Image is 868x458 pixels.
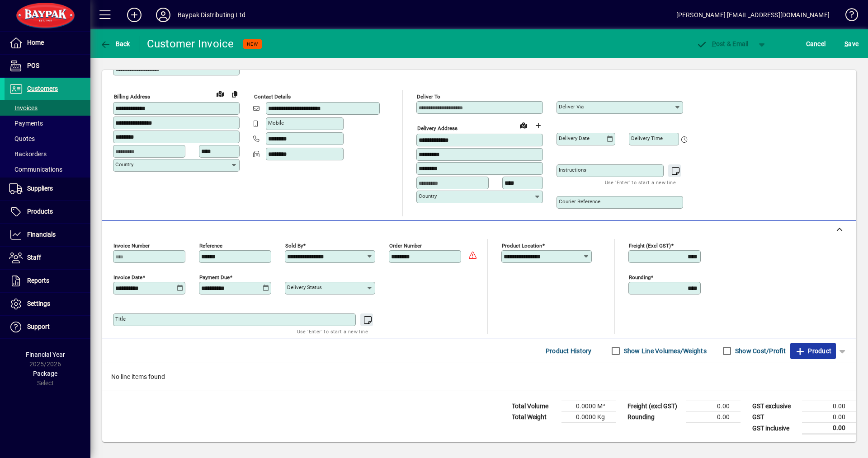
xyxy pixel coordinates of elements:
span: ave [844,37,859,51]
td: GST exclusive [748,401,802,412]
button: Choose address [531,118,545,133]
span: Communications [9,166,62,173]
a: Home [5,32,90,54]
mat-hint: Use 'Enter' to start a new line [605,177,676,187]
a: Knowledge Base [839,2,857,31]
a: Suppliers [5,178,90,200]
mat-hint: Use 'Enter' to start a new line [297,326,368,336]
button: Post & Email [692,36,753,52]
span: Back [100,40,130,47]
mat-label: Freight (excl GST) [629,243,671,249]
td: 0.0000 Kg [561,412,616,423]
label: Show Cost/Profit [733,346,786,355]
td: 0.0000 M³ [561,401,616,412]
a: Invoices [5,100,90,116]
mat-label: Invoice date [113,274,142,280]
span: Suppliers [27,185,53,192]
span: Reports [27,277,49,284]
mat-label: Sold by [285,243,303,249]
button: Product History [542,343,595,359]
button: Save [842,36,861,52]
mat-label: Order number [389,243,422,249]
button: Back [98,36,132,52]
a: Products [5,201,90,223]
span: Product History [546,344,592,358]
button: Product [790,343,836,359]
mat-label: Country [115,161,133,168]
div: [PERSON_NAME] [EMAIL_ADDRESS][DOMAIN_NAME] [676,8,830,22]
span: Payments [9,120,43,127]
a: Support [5,316,90,338]
span: Home [27,39,44,46]
mat-label: Payment due [199,274,230,280]
div: Baypak Distributing Ltd [178,8,245,22]
span: ost & Email [696,40,749,47]
td: Rounding [623,412,686,423]
a: Payments [5,116,90,131]
mat-label: Delivery time [631,135,663,141]
div: No line items found [102,363,856,391]
td: Freight (excl GST) [623,401,686,412]
td: GST inclusive [748,423,802,434]
td: GST [748,412,802,423]
td: Total Weight [507,412,561,423]
a: Quotes [5,131,90,146]
td: 0.00 [802,401,856,412]
span: Financials [27,231,56,238]
span: Staff [27,254,41,261]
a: Reports [5,270,90,292]
app-page-header-button: Back [90,36,140,52]
mat-label: Country [419,193,437,199]
label: Show Line Volumes/Weights [622,346,707,355]
button: Add [120,7,149,23]
span: Products [27,208,53,215]
a: Settings [5,293,90,315]
a: Communications [5,162,90,177]
span: Support [27,323,50,330]
a: View on map [516,118,531,132]
span: Product [795,344,831,358]
mat-label: Invoice number [113,243,150,249]
button: Profile [149,7,178,23]
span: P [712,40,716,47]
span: Invoices [9,104,38,112]
span: Cancel [806,37,826,51]
mat-label: Mobile [268,120,284,126]
button: Copy to Delivery address [227,87,242,101]
mat-label: Deliver via [559,103,584,110]
div: Customer Invoice [147,37,234,51]
span: Package [33,370,57,377]
mat-label: Title [115,316,126,322]
td: 0.00 [802,423,856,434]
a: Backorders [5,146,90,162]
mat-label: Delivery date [559,135,590,141]
mat-label: Courier Reference [559,198,600,205]
td: 0.00 [802,412,856,423]
a: POS [5,55,90,77]
mat-label: Instructions [559,167,586,173]
span: Financial Year [26,351,65,358]
mat-label: Reference [199,243,222,249]
mat-label: Delivery status [287,284,322,290]
a: View on map [213,86,227,101]
span: Settings [27,300,50,307]
span: POS [27,62,39,69]
span: S [844,40,848,47]
span: NEW [247,41,258,47]
a: Staff [5,247,90,269]
button: Cancel [804,36,828,52]
td: 0.00 [686,401,741,412]
span: Customers [27,85,58,92]
span: Backorders [9,150,47,158]
a: Financials [5,224,90,246]
mat-label: Rounding [629,274,651,280]
mat-label: Deliver To [417,93,440,100]
span: Quotes [9,135,35,142]
td: 0.00 [686,412,741,423]
mat-label: Product location [502,243,542,249]
td: Total Volume [507,401,561,412]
